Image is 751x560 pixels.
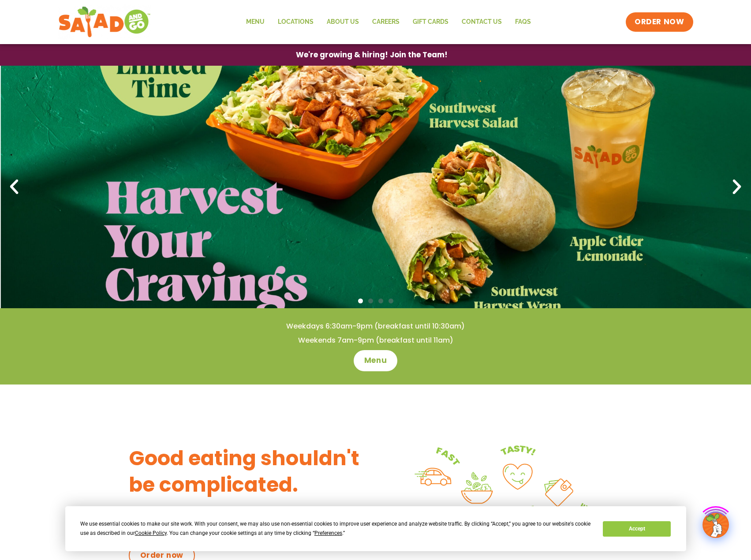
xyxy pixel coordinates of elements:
span: Cookie Policy [135,530,167,536]
a: FAQs [508,12,538,32]
a: Menu [354,350,397,371]
div: Previous slide [4,177,24,197]
a: Locations [271,12,320,32]
div: Next slide [727,177,747,197]
a: Contact Us [455,12,508,32]
span: Go to slide 4 [389,299,393,303]
div: Cookie Consent Prompt [65,506,686,551]
a: We're growing & hiring! Join the Team! [283,45,461,65]
h4: Weekends 7am-9pm (breakfast until 11am) [18,336,733,345]
nav: Menu [239,12,538,32]
div: We use essential cookies to make our site work. With your consent, we may also use non-essential ... [80,519,592,538]
a: Careers [366,12,406,32]
span: Menu [364,355,387,366]
span: Go to slide 3 [378,299,383,303]
button: Accept [603,521,671,537]
span: Go to slide 1 [358,299,363,303]
a: About Us [320,12,366,32]
span: We're growing & hiring! Join the Team! [296,51,448,59]
span: Preferences [314,530,342,536]
a: GIFT CARDS [406,12,455,32]
a: Menu [239,12,271,32]
a: ORDER NOW [626,12,693,32]
img: new-SAG-logo-768×292 [58,4,151,40]
h3: Good eating shouldn't be complicated. [129,445,376,498]
span: Go to slide 2 [368,299,373,303]
span: ORDER NOW [635,17,684,27]
h4: Weekdays 6:30am-9pm (breakfast until 10:30am) [18,321,733,331]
